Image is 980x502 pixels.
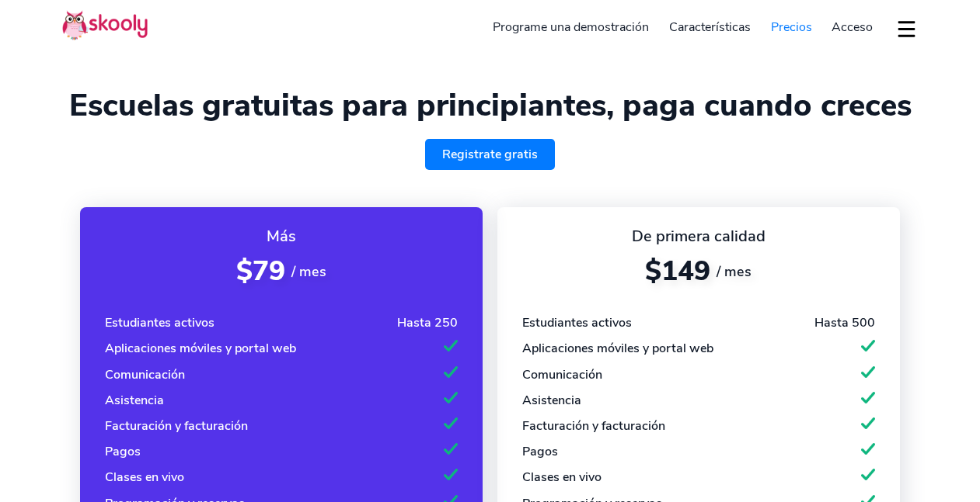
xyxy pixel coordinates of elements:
[717,262,752,281] span: / mes
[236,253,285,289] span: $79
[105,392,164,409] div: Asistencia
[105,469,184,486] div: Clases en vivo
[397,314,458,331] div: Hasta 250
[771,19,812,36] span: Precios
[105,417,248,434] div: Facturación y facturación
[522,366,602,383] div: Comunicación
[62,10,148,40] img: Skooly
[895,11,918,47] button: dropdown menu
[645,253,710,289] span: $149
[105,226,457,247] div: Más
[821,15,883,40] a: Acceso
[105,340,296,357] div: Aplicaciones móviles y portal web
[832,19,873,36] span: Acceso
[425,139,555,170] a: Registrate gratis
[291,262,326,281] span: / mes
[522,226,874,247] div: De primera calidad
[483,15,660,40] a: Programe una demostración
[522,314,632,331] div: Estudiantes activos
[105,314,214,331] div: Estudiantes activos
[62,87,918,124] h1: Escuelas gratuitas para principiantes, paga cuando creces
[522,340,713,357] div: Aplicaciones móviles y portal web
[761,15,822,40] a: Precios
[659,15,761,40] a: Características
[105,443,141,460] div: Pagos
[814,314,875,331] div: Hasta 500
[105,366,185,383] div: Comunicación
